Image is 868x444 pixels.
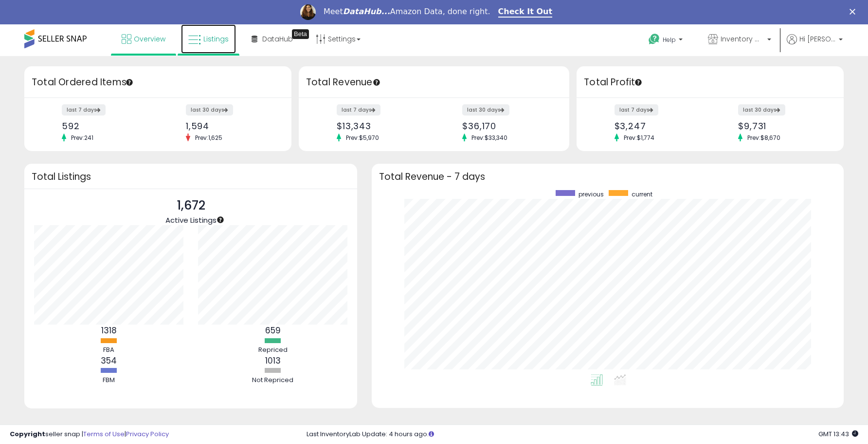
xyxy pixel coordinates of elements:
[467,134,512,142] span: Prev: $33,340
[80,346,138,355] div: FBA
[244,24,300,54] a: DataHub
[181,24,236,54] a: Listings
[165,215,217,225] span: Active Listings
[66,134,98,142] span: Prev: 241
[83,429,125,439] a: Terms of Use
[742,134,785,142] span: Prev: $8,670
[308,24,368,54] a: Settings
[101,355,117,367] b: 354
[307,430,858,439] div: Last InventoryLab Update: 4 hours ago.
[634,78,643,87] div: Tooltip anchor
[787,34,843,56] a: Hi [PERSON_NAME]
[125,78,134,87] div: Tooltip anchor
[738,121,827,131] div: $9,731
[216,215,225,224] div: Tooltip anchor
[306,76,562,89] h3: Total Revenue
[615,121,703,131] div: $3,247
[619,134,659,142] span: Prev: $1,774
[32,173,350,180] h3: Total Listings
[10,430,169,439] div: seller snap | |
[114,24,173,54] a: Overview
[462,121,552,131] div: $36,170
[126,429,169,439] a: Privacy Policy
[203,34,229,44] span: Listings
[341,134,384,142] span: Prev: $5,970
[343,7,390,16] i: DataHub...
[701,24,778,56] a: Inventory Oasis LLC
[10,429,45,439] strong: Copyright
[632,190,652,198] span: current
[62,121,150,131] div: 592
[337,121,427,131] div: $13,343
[32,76,284,89] h3: Total Ordered Items
[615,104,658,116] label: last 7 days
[186,121,274,131] div: 1,594
[134,34,165,44] span: Overview
[324,7,490,17] div: Meet Amazon Data, done right.
[498,7,553,18] a: Check It Out
[265,325,281,336] b: 659
[265,355,281,367] b: 1013
[372,78,381,87] div: Tooltip anchor
[337,104,380,116] label: last 7 days
[262,34,293,44] span: DataHub
[101,325,117,336] b: 1318
[721,34,764,44] span: Inventory Oasis LLC
[663,36,676,44] span: Help
[738,104,785,116] label: last 30 days
[641,26,692,56] a: Help
[818,429,858,439] span: 2025-09-11 13:43 GMT
[429,431,434,437] i: Click here to read more about un-synced listings.
[190,134,227,142] span: Prev: 1,625
[584,76,836,89] h3: Total Profit
[244,376,302,385] div: Not Repriced
[462,104,509,116] label: last 30 days
[186,104,233,116] label: last 30 days
[80,376,138,385] div: FBM
[579,190,604,198] span: previous
[799,34,836,44] span: Hi [PERSON_NAME]
[850,9,859,15] div: Close
[62,104,106,116] label: last 7 days
[379,173,836,180] h3: Total Revenue - 7 days
[648,33,660,45] i: Get Help
[300,4,316,20] img: Profile image for Georgie
[165,196,217,215] p: 1,672
[292,29,309,39] div: Tooltip anchor
[244,346,302,355] div: Repriced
